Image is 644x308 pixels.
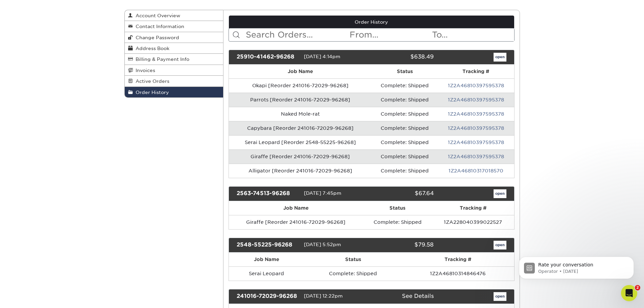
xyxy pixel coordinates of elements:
a: Account Overview [125,10,223,21]
td: Complete: Shipped [372,164,438,178]
span: Address Book [133,46,169,51]
a: open [494,53,506,62]
a: 1Z2A46810317018570 [449,168,503,173]
td: Serai Leopard [229,266,304,281]
div: 241016-72029-96268 [232,292,304,301]
iframe: Intercom notifications message [509,242,644,290]
div: 2563-74513-96268 [232,189,304,198]
span: 2 [635,285,640,290]
a: 1Z2A46810397595378 [448,83,504,88]
a: Change Password [125,32,223,43]
td: Giraffe [Reorder 241016-72029-96268] [229,215,363,229]
a: See Details [402,293,434,299]
td: Giraffe [Reorder 241016-72029-96268] [229,149,372,164]
a: 1Z2A46810397595378 [448,140,504,145]
div: 25910-41462-96268 [232,53,304,62]
td: Complete: Shipped [372,121,438,135]
td: Complete: Shipped [304,266,402,281]
div: $67.64 [366,189,439,198]
a: 1Z2A46810397595378 [448,111,504,117]
td: Complete: Shipped [372,135,438,149]
td: Complete: Shipped [372,149,438,164]
iframe: Intercom live chat [621,285,637,301]
input: Search Orders... [245,28,349,41]
span: Contact Information [133,24,184,29]
span: Active Orders [133,78,169,84]
a: Order History [229,16,514,28]
div: $638.49 [366,53,439,62]
span: Change Password [133,35,179,40]
td: Okapi [Reorder 241016-72029-96268] [229,78,372,93]
a: Invoices [125,65,223,76]
span: [DATE] 4:14pm [304,54,340,59]
th: Job Name [229,201,363,215]
td: Complete: Shipped [372,107,438,121]
span: [DATE] 7:45pm [304,190,341,196]
th: Tracking # [402,253,514,266]
span: [DATE] 12:22pm [304,293,343,299]
div: $79.58 [366,241,439,250]
span: Billing & Payment Info [133,56,189,62]
a: 1Z2A46810397595378 [448,154,504,159]
a: 1Z2A46810397595378 [448,97,504,102]
a: Address Book [125,43,223,54]
a: open [494,189,506,198]
input: From... [349,28,431,41]
span: Invoices [133,68,155,73]
th: Job Name [229,253,304,266]
a: Billing & Payment Info [125,54,223,65]
td: Complete: Shipped [372,93,438,107]
td: 1ZA228040399022527 [432,215,514,229]
th: Job Name [229,65,372,78]
th: Status [372,65,438,78]
a: open [494,241,506,250]
a: Contact Information [125,21,223,32]
td: Serai Leopard [Reorder 2548-55225-96268] [229,135,372,149]
span: [DATE] 5:52pm [304,242,341,247]
span: Account Overview [133,13,180,18]
td: Naked Mole-rat [229,107,372,121]
a: 1Z2A46810397595378 [448,125,504,131]
a: Active Orders [125,76,223,87]
td: Parrots [Reorder 241016-72029-96268] [229,93,372,107]
th: Tracking # [438,65,514,78]
td: Alligator [Reorder 241016-72029-96268] [229,164,372,178]
a: open [494,292,506,301]
td: Complete: Shipped [372,78,438,93]
th: Status [363,201,432,215]
a: Order History [125,87,223,97]
span: Order History [133,90,169,95]
div: 2548-55225-96268 [232,241,304,250]
td: Capybara [Reorder 241016-72029-96268] [229,121,372,135]
input: To... [431,28,514,41]
th: Tracking # [432,201,514,215]
td: Complete: Shipped [363,215,432,229]
td: 1Z2A46810314846476 [402,266,514,281]
th: Status [304,253,402,266]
